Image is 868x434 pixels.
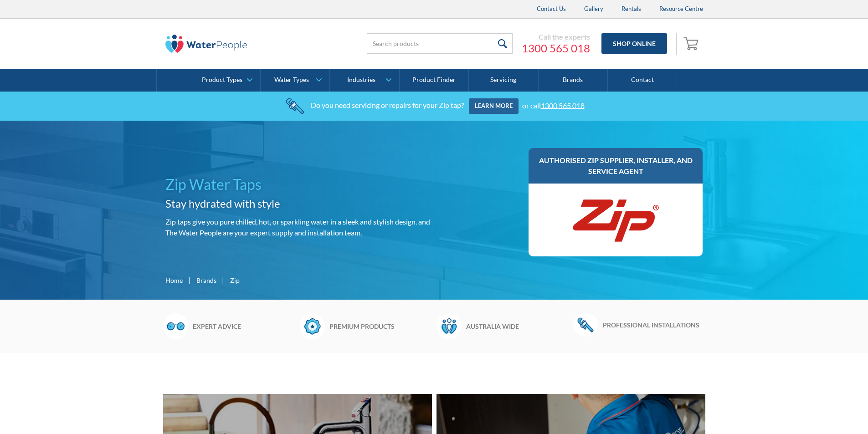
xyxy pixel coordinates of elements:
img: Badge [300,313,325,339]
a: Home [165,276,183,285]
a: 1300 565 018 [541,101,585,109]
p: Zip taps give you pure chilled, hot, or sparkling water in a sleek and stylish design. and The Wa... [165,216,431,238]
h6: Expert advice [193,322,295,331]
div: Product Types [202,76,242,84]
img: Wrench [573,313,598,336]
div: | [221,275,226,286]
a: Shop Online [601,33,667,54]
img: Zip [570,193,661,247]
input: Search products [367,33,513,54]
a: Contact [608,69,677,92]
a: Water Types [261,69,329,92]
img: The Water People [165,35,247,53]
div: Do you need servicing or repairs for your Zip tap? [311,101,464,109]
a: Learn more [469,98,519,114]
div: Water Types [274,76,309,84]
h6: Professional installations [603,320,705,330]
a: Industries [330,69,399,92]
a: Brands [539,69,608,92]
div: or call [522,101,585,109]
iframe: podium webchat widget bubble [795,388,868,434]
a: Brands [196,276,216,285]
h6: Australia wide [466,322,569,331]
img: Glasses [163,313,188,339]
div: | [187,275,192,286]
h3: Authorised Zip supplier, installer, and service agent [538,155,694,177]
div: Industries [347,76,375,84]
img: shopping cart [683,36,701,51]
img: Waterpeople Symbol [437,313,462,339]
a: Product Finder [400,69,469,92]
h6: Premium products [329,322,432,331]
div: Call the experts [522,32,590,41]
a: Servicing [469,69,538,92]
a: Product Types [191,69,260,92]
h1: Zip Water Taps [165,174,431,195]
div: Zip [230,276,240,285]
a: 1300 565 018 [522,41,590,55]
a: Open empty cart [681,33,703,55]
h2: Stay hydrated with style [165,195,431,212]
